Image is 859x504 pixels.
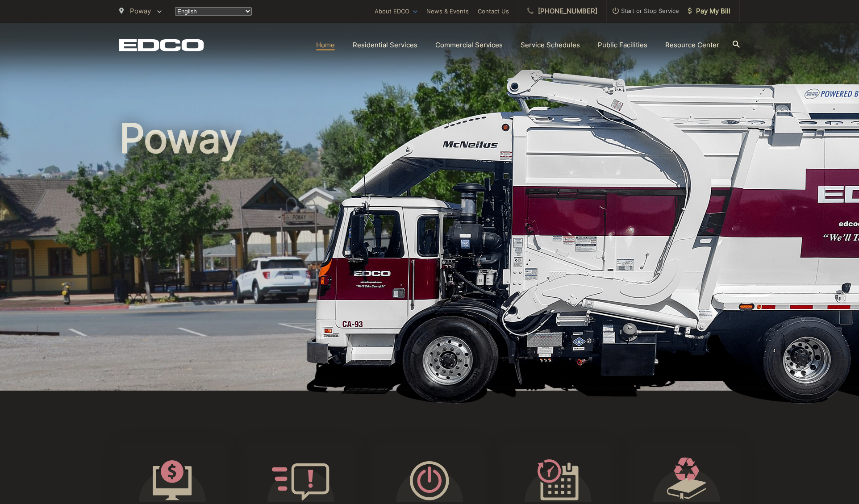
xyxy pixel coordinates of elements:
a: News & Events [426,6,469,17]
span: Poway [130,7,151,15]
a: Service Schedules [521,40,580,50]
select: Select a language [175,7,252,16]
a: Contact Us [478,6,509,17]
span: Pay My Bill [688,6,730,17]
a: About EDCO [375,6,417,17]
a: Public Facilities [598,40,647,50]
a: EDCD logo. Return to the homepage. [119,39,204,51]
a: Residential Services [353,40,417,50]
a: Commercial Services [435,40,503,50]
a: Resource Center [665,40,719,50]
a: Home [316,40,335,50]
h1: Poway [119,116,740,399]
